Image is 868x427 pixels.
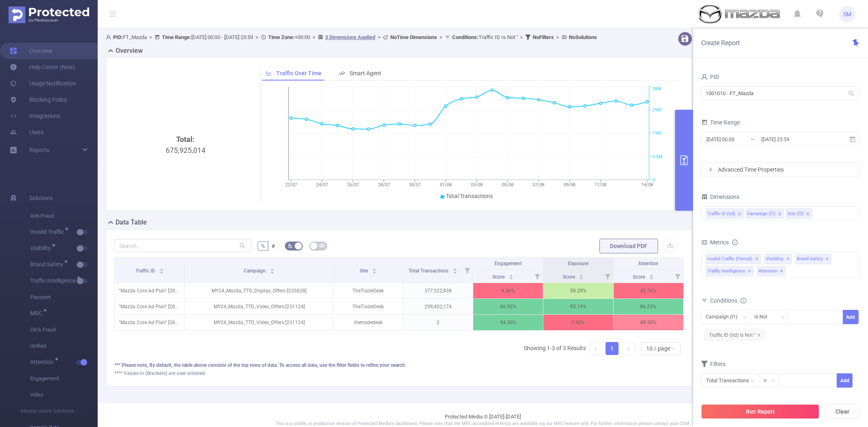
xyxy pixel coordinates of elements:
[244,268,267,274] span: Campaign
[602,270,613,283] i: Filter menu
[147,34,155,40] span: >
[837,373,853,388] button: Add
[706,266,754,277] span: Traffic Intelligence
[115,299,184,314] p: "Mazda Core Ad Plan" [28013]
[843,310,859,324] button: Add
[786,208,812,219] li: Site (l2)
[702,163,859,176] div: icon: rightAdvanced Time Properties
[706,208,744,219] li: Traffic ID (tid)
[672,270,683,283] i: Filter menu
[30,338,98,354] span: Unified
[30,387,98,403] span: Video
[638,261,658,266] span: Attention
[701,119,740,126] span: Time Range
[30,278,79,283] span: Traffic Intelligence
[270,270,274,273] i: icon: caret-down
[701,239,729,246] span: Metrics
[614,315,683,330] p: 48.50 %
[593,346,598,351] i: icon: left
[671,346,676,352] i: icon: down
[706,310,743,324] div: Campaign (l1)
[652,154,662,159] tspan: 9.5M
[30,322,98,338] span: Click Fraud
[710,297,746,304] span: Conditions
[704,330,766,340] span: Traffic ID (tid) Is Not ''
[502,182,514,187] tspan: 05/08
[372,270,376,273] i: icon: caret-down
[633,274,646,280] span: Score
[764,254,792,264] span: Visibility
[771,378,776,384] i: icon: down
[755,254,759,264] span: ✕
[795,254,831,264] span: Brand Safety
[641,182,653,187] tspan: 14/08
[30,261,66,267] span: Brand Safety
[176,135,195,144] b: Total:
[390,34,437,40] b: No Time Dimensions
[350,70,381,76] span: Smart Agent
[30,229,67,235] span: Invalid Traffic
[757,266,786,277] span: Attention
[266,70,272,76] i: icon: line-chart
[10,124,44,140] a: Users
[531,270,543,283] i: Filter menu
[10,91,67,108] a: Blocking Policy
[10,59,75,75] a: Help Center (New)
[185,315,333,330] p: MY24_Mazda_TTD_Video_Offers [231124]
[409,182,421,187] tspan: 30/07
[453,267,457,270] i: icon: caret-up
[159,267,164,270] i: icon: caret-up
[706,254,761,264] span: Invalid Traffic (partial)
[780,266,783,276] span: ✕
[473,299,543,314] p: 86.92 %
[701,74,719,80] span: PID
[579,273,584,276] i: icon: caret-up
[30,370,98,387] span: Engagement
[732,240,738,245] i: icon: info-circle
[701,404,819,419] button: Run Report
[453,270,457,273] i: icon: caret-down
[261,243,265,249] span: %
[403,299,473,314] p: 298,402,174
[347,182,359,187] tspan: 26/07
[778,212,782,217] i: icon: close
[543,315,613,330] p: 2.00 %
[334,283,403,298] p: TheTradeDesk
[409,268,450,274] span: Total Transactions
[652,177,655,183] tspan: 0
[787,209,804,219] div: Site (l2)
[595,182,606,187] tspan: 11/08
[334,315,403,330] p: thetradedesk
[754,310,773,324] div: Is Not
[509,273,514,276] i: icon: caret-up
[9,7,89,23] img: Protected Media
[741,298,746,303] i: icon: info-circle
[707,209,735,219] div: Traffic ID (tid)
[554,34,562,40] span: >
[708,167,713,172] i: icon: right
[737,212,741,217] i: icon: close
[652,87,661,92] tspan: 38M
[30,310,45,316] span: MRC
[253,34,261,40] span: >
[748,266,751,276] span: ✕
[30,245,54,251] span: Visibility
[606,342,618,355] a: 1
[159,270,164,273] i: icon: caret-down
[563,274,576,280] span: Score
[761,134,826,145] input: End date
[334,299,403,314] p: TheTradeDesk
[440,182,452,187] tspan: 01/08
[276,70,321,76] span: Traffic Over Time
[825,404,860,419] button: Clear
[403,283,473,298] p: 377,522,838
[30,208,98,224] span: Anti-Fraud
[649,273,654,278] div: Sort
[29,142,49,158] a: Reports
[115,283,184,298] p: "Mazda Core Ad Plan" [28013]
[106,34,597,40] span: FT_Mazda [DATE] 00:00 - [DATE] 23:59 +00:00
[136,268,156,274] span: Traffic ID
[116,46,143,56] h2: Overview
[746,208,784,219] li: Campaign (l1)
[564,182,575,187] tspan: 09/08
